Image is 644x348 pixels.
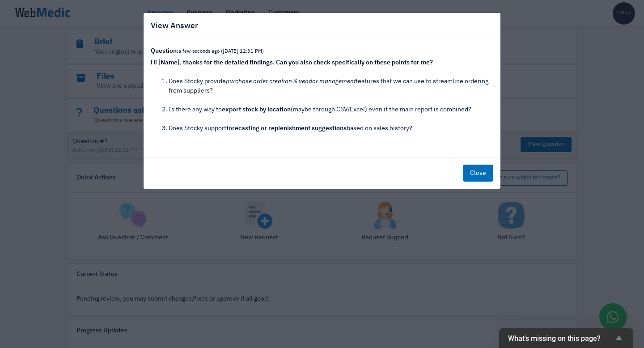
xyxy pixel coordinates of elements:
[226,125,347,132] strong: forecasting or replenishment suggestions
[169,77,493,105] li: Does Stocky provide features that we can use to streamline ordering from suppliers?
[169,105,493,124] li: Is there any way to (maybe through CSV/Excel) even if the main report is combined?
[169,124,493,143] li: Does Stocky support based on sales history?
[463,165,493,182] button: Close
[508,334,614,343] span: What's missing on this page?
[151,59,433,66] strong: Hi [Name], thanks for the detailed findings. Can you also check specifically on these points for me?
[151,48,264,54] strong: Question:
[222,106,291,113] strong: export stock by location
[151,20,198,32] h5: View Answer
[508,333,624,344] button: Show survey - What's missing on this page?
[178,49,264,54] small: a few seconds ago ([DATE] 12:31 PM)
[226,78,356,85] em: purchase order creation & vendor management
